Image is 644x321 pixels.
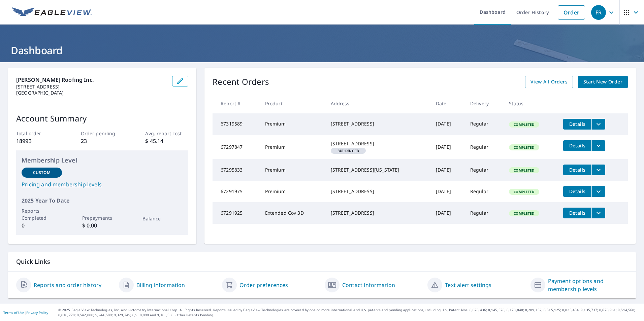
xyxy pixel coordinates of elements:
th: Product [260,94,325,113]
a: Contact information [342,281,395,289]
span: Completed [510,168,538,173]
td: 67291925 [213,202,259,224]
a: Text alert settings [445,281,491,289]
p: | [3,311,48,315]
div: [STREET_ADDRESS] [331,188,425,195]
td: 67291975 [213,181,259,202]
button: filesDropdownBtn-67295833 [591,165,605,175]
a: Order [558,5,585,20]
td: [DATE] [430,113,465,135]
span: Details [567,210,587,216]
span: Details [567,188,587,194]
button: filesDropdownBtn-67319589 [591,119,605,130]
span: View All Orders [530,78,568,86]
div: FR [591,5,606,20]
div: [STREET_ADDRESS][US_STATE] [331,167,425,173]
p: 18993 [16,137,59,145]
p: Order pending [81,130,124,137]
span: Start New Order [583,78,622,86]
div: [STREET_ADDRESS] [331,120,425,127]
span: Details [567,142,587,149]
button: detailsBtn-67291925 [563,208,591,218]
p: © 2025 Eagle View Technologies, Inc. and Pictometry International Corp. All Rights Reserved. Repo... [58,308,641,318]
td: [DATE] [430,135,465,159]
img: EV Logo [12,7,92,17]
td: 67297847 [213,135,259,159]
p: 23 [81,137,124,145]
button: filesDropdownBtn-67297847 [591,140,605,151]
th: Date [430,94,465,113]
p: Custom [33,170,51,176]
td: [DATE] [430,202,465,224]
td: Premium [260,159,325,181]
p: $ 0.00 [82,221,123,229]
p: Recent Orders [213,76,269,88]
a: Start New Order [578,76,628,88]
td: Premium [260,181,325,202]
td: Premium [260,113,325,135]
h1: Dashboard [8,43,636,57]
th: Status [504,94,558,113]
button: detailsBtn-67295833 [563,165,591,175]
p: Balance [142,215,183,222]
p: [STREET_ADDRESS] [16,84,167,90]
p: Membership Level [22,156,183,165]
a: Billing information [136,281,185,289]
p: Reports Completed [22,207,62,221]
span: Completed [510,211,538,216]
p: Quick Links [16,257,628,266]
th: Address [325,94,430,113]
td: Regular [465,135,504,159]
a: Pricing and membership levels [22,180,183,188]
td: Regular [465,202,504,224]
p: $ 45.14 [145,137,188,145]
button: detailsBtn-67291975 [563,186,591,197]
span: Completed [510,145,538,150]
td: Premium [260,135,325,159]
a: Reports and order history [34,281,101,289]
th: Delivery [465,94,504,113]
span: Completed [510,189,538,194]
td: 67319589 [213,113,259,135]
p: 0 [22,221,62,229]
p: Account Summary [16,112,188,124]
a: View All Orders [525,76,573,88]
em: Building ID [337,149,359,152]
th: Report # [213,94,259,113]
button: detailsBtn-67297847 [563,140,591,151]
button: detailsBtn-67319589 [563,119,591,130]
td: Regular [465,113,504,135]
div: [STREET_ADDRESS] [331,210,425,216]
a: Terms of Use [3,310,24,315]
button: filesDropdownBtn-67291975 [591,186,605,197]
span: Details [567,167,587,173]
td: Regular [465,159,504,181]
span: Completed [510,122,538,127]
div: [STREET_ADDRESS] [331,140,425,147]
td: Extended Cov 3D [260,202,325,224]
p: [GEOGRAPHIC_DATA] [16,90,167,96]
p: 2025 Year To Date [22,197,183,205]
td: Regular [465,181,504,202]
td: [DATE] [430,159,465,181]
td: 67295833 [213,159,259,181]
p: [PERSON_NAME] Roofing Inc. [16,76,167,84]
a: Payment options and membership levels [548,277,628,293]
a: Order preferences [239,281,288,289]
p: Total order [16,130,59,137]
button: filesDropdownBtn-67291925 [591,208,605,218]
a: Privacy Policy [26,310,48,315]
p: Prepayments [82,214,123,221]
td: [DATE] [430,181,465,202]
span: Details [567,121,587,127]
p: Avg. report cost [145,130,188,137]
